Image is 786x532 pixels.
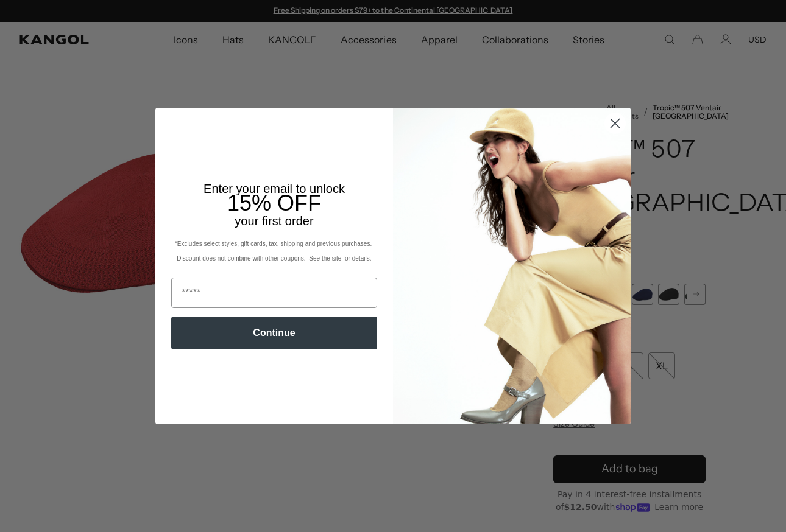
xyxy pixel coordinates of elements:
input: Email [171,278,377,308]
img: 93be19ad-e773-4382-80b9-c9d740c9197f.jpeg [393,108,631,424]
span: your first order [235,214,313,228]
span: *Excludes select styles, gift cards, tax, shipping and previous purchases. Discount does not comb... [175,240,374,262]
span: 15% OFF [227,191,321,215]
button: Close dialog [604,113,626,134]
span: Enter your email to unlock [204,182,345,195]
button: Continue [171,317,377,349]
